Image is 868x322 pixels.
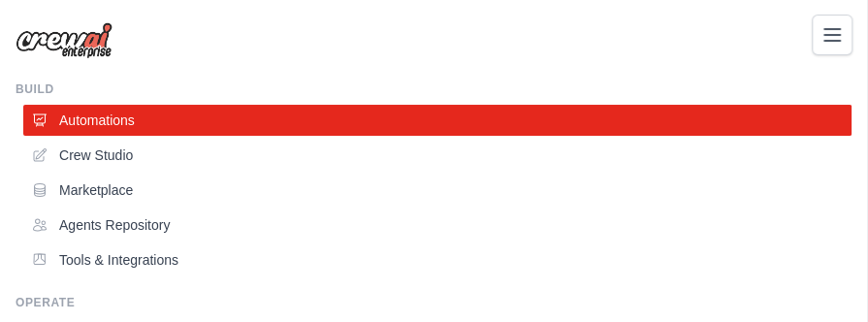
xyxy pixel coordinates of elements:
a: Crew Studio [23,140,852,171]
div: Build [16,81,852,97]
iframe: Chat Widget [771,229,868,322]
a: Automations [23,105,852,136]
div: Operate [16,295,852,310]
a: Agents Repository [23,209,852,241]
a: Marketplace [23,175,852,206]
img: Logo [16,22,113,59]
a: Tools & Integrations [23,244,852,275]
button: Toggle navigation [812,15,852,55]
